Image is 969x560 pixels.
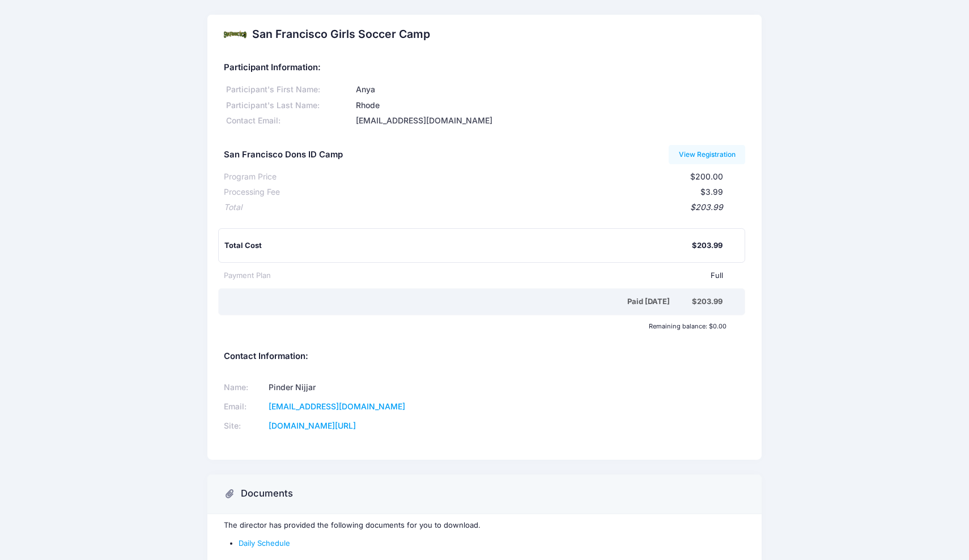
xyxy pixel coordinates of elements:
[224,352,745,362] h5: Contact Information:
[692,240,722,251] div: $203.99
[224,520,745,531] p: The director has provided the following documents for you to download.
[224,378,265,397] td: Name:
[224,84,354,96] div: Participant's First Name:
[269,421,356,430] a: [DOMAIN_NAME][URL]
[690,172,723,181] span: $200.00
[224,202,242,213] div: Total
[269,401,405,411] a: [EMAIL_ADDRESS][DOMAIN_NAME]
[224,417,265,436] td: Site:
[224,240,692,251] div: Total Cost
[224,63,745,73] h5: Participant Information:
[692,296,722,307] div: $203.99
[241,488,293,499] h3: Documents
[271,270,723,281] div: Full
[224,115,354,127] div: Contact Email:
[354,115,745,127] div: [EMAIL_ADDRESS][DOMAIN_NAME]
[239,538,290,548] a: Daily Schedule
[224,171,277,183] div: Program Price
[354,84,745,96] div: Anya
[265,378,470,397] td: Pinder Nijjar
[354,100,745,112] div: Rhode
[224,150,343,160] h5: San Francisco Dons ID Camp
[669,145,745,164] a: View Registration
[226,296,692,307] div: Paid [DATE]
[224,100,354,112] div: Participant's Last Name:
[224,186,280,198] div: Processing Fee
[224,270,271,281] div: Payment Plan
[242,202,723,213] div: $203.99
[224,397,265,417] td: Email:
[219,323,733,330] div: Remaining balance: $0.00
[252,28,430,41] h2: San Francisco Girls Soccer Camp
[280,186,723,198] div: $3.99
